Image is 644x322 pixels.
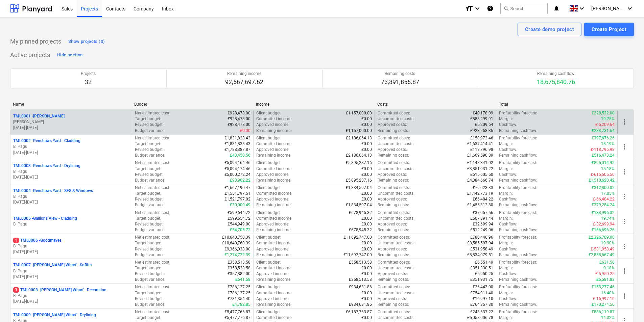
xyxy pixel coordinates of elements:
[224,246,251,252] p: £9,366,038.00
[13,238,62,243] p: TML0006 - Goodmayes
[470,135,493,141] p: £150,973.46
[470,246,493,252] p: £531,958.49
[343,252,372,258] p: £11,692,747.00
[378,172,407,178] p: Approved costs :
[499,166,513,172] p: Margin :
[256,227,291,233] p: Remaining income :
[256,160,282,166] p: Client budget :
[378,178,409,183] p: Remaining costs :
[224,135,251,141] p: £1,831,828.43
[361,147,372,153] p: £0.00
[13,102,129,107] div: Name
[378,240,414,246] p: Uncommitted costs :
[603,265,615,271] p: 0.18%
[499,210,537,216] p: Profitability forecast :
[361,246,372,252] p: £0.00
[499,160,537,166] p: Profitability forecast :
[475,122,493,128] p: £5,209.64
[13,175,129,180] p: [DATE] - [DATE]
[222,235,251,240] p: £10,640,750.39
[256,122,289,128] p: Approved income :
[135,221,164,227] p: Revised budget :
[473,196,493,202] p: £66,484.22
[10,51,50,59] p: Active projects
[361,122,372,128] p: £0.00
[13,249,129,255] p: [DATE] - [DATE]
[225,78,263,86] p: 92,567,697.62
[499,271,517,277] p: Cashflow :
[499,240,513,246] p: Margin :
[13,268,129,274] p: B. Pagu
[467,178,493,183] p: £4,384,666.74
[256,147,289,153] p: Approved income :
[499,116,513,122] p: Margin :
[256,260,282,265] p: Client budget :
[381,78,419,86] p: 73,891,856.87
[224,191,251,196] p: £1,551,797.51
[256,271,289,277] p: Approved income :
[499,196,517,202] p: Cashflow :
[378,260,410,265] p: Committed costs :
[499,128,537,134] p: Remaining cashflow :
[620,292,628,300] span: more_vert
[593,196,615,202] p: £-66,484.22
[68,38,105,46] div: Show projects (0)
[230,178,251,183] p: £93,902.22
[378,271,407,277] p: Approved costs :
[601,216,615,221] p: 19.74%
[473,221,493,227] p: £32,699.94
[620,143,628,151] span: more_vert
[591,147,615,153] p: £-118,796.98
[13,150,129,156] p: [DATE] - [DATE]
[592,110,615,116] p: £228,522.00
[135,141,161,147] p: Target budget :
[256,172,289,178] p: Approved income :
[13,287,19,293] span: 3
[13,287,106,293] p: TML0008 - [PERSON_NAME] Wharf - Decoration
[13,287,129,304] div: 3TML0008 -[PERSON_NAME] Wharf - DecorationB. Pagu[DATE]-[DATE]
[589,252,615,258] p: £2,858,667.49
[601,141,615,147] p: 18.19%
[499,202,537,208] p: Remaining cashflow :
[13,216,77,221] p: TML0005 - Gallions View - Cladding
[470,128,493,134] p: £923,268.36
[591,246,615,252] p: £-531,958.49
[224,252,251,258] p: £1,274,722.39
[378,153,409,158] p: Remaining costs :
[81,78,96,86] p: 32
[470,227,493,233] p: £512,249.06
[13,188,93,194] p: TML0004 - Renshaws Yard - SFS & Windows
[256,235,282,240] p: Client budget :
[473,110,493,116] p: £40,178.09
[135,196,164,202] p: Revised budget :
[13,125,129,131] p: [DATE] - [DATE]
[13,199,129,205] p: [DATE] - [DATE]
[592,202,615,208] p: £379,284.24
[224,160,251,166] p: £5,094,164.46
[499,147,517,153] p: Cashflow :
[13,221,129,227] p: B. Pagu
[135,160,170,166] p: Net estimated cost :
[225,71,263,77] p: Remaining income
[499,102,615,107] div: Total
[256,141,292,147] p: Committed income :
[467,252,493,258] p: £8,834,079.51
[470,235,493,240] p: £780,440.96
[361,216,372,221] p: £0.00
[81,71,96,77] p: Projects
[135,166,161,172] p: Target budget :
[135,172,164,178] p: Revised budget :
[378,265,414,271] p: Uncommitted costs :
[592,153,615,158] p: £516,473.24
[499,246,517,252] p: Cashflow :
[256,252,291,258] p: Remaining income :
[470,116,493,122] p: £888,299.91
[346,135,372,141] p: £2,186,064.13
[595,122,615,128] p: £-5,209.64
[256,166,292,172] p: Committed income :
[135,271,164,277] p: Revised budget :
[601,240,615,246] p: 19.90%
[256,135,282,141] p: Client budget :
[135,110,170,116] p: Net estimated cost :
[228,265,251,271] p: £358,523.58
